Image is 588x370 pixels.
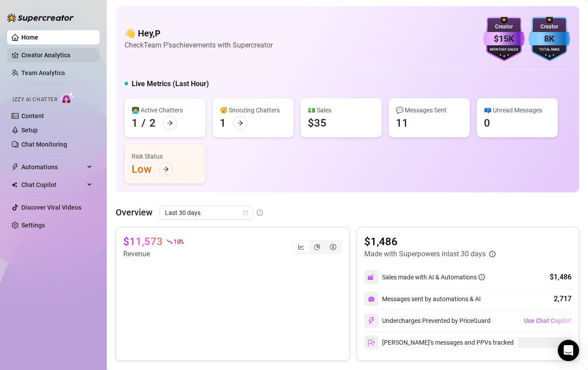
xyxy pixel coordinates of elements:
[173,237,184,246] span: 10 %
[21,160,85,174] span: Automations
[489,251,495,257] span: info-circle
[528,23,570,31] div: Creator
[21,127,38,134] a: Setup
[368,295,375,302] img: svg%3e
[364,249,486,259] article: Made with Superpowers in last 30 days
[21,48,93,62] a: Creator Analytics
[330,244,336,250] span: dollar-circle
[167,120,173,126] span: arrow-right
[364,292,481,306] div: Messages sent by automations & AI
[483,47,525,53] div: Monthly Sales
[12,182,17,188] img: Chat Copilot
[308,116,326,130] div: $35
[165,206,248,219] span: Last 30 days
[237,120,243,126] span: arrow-right
[528,47,570,53] div: Total Fans
[483,32,525,46] div: $15K
[220,116,226,130] div: 1
[21,222,45,229] a: Settings
[125,27,273,40] h4: 👋 Hey, P
[524,314,572,328] button: Use Chat Copilot
[314,244,320,250] span: pie-chart
[21,69,65,76] a: Team Analytics
[292,240,342,254] div: segmented control
[116,206,153,219] article: Overview
[12,95,57,104] span: Izzy AI Chatter
[149,116,156,130] div: 2
[132,116,138,130] div: 1
[479,274,485,280] span: info-circle
[21,141,67,148] a: Chat Monitoring
[308,105,375,115] div: 💵 Sales
[132,105,198,115] div: 👩‍💻 Active Chatters
[484,116,490,130] div: 0
[558,340,579,361] div: Open Intercom Messenger
[528,17,570,61] img: blue-badge-DgoSNQY1.svg
[528,32,570,46] div: 8K
[7,13,74,22] img: logo-BBDzfeDw.svg
[364,335,514,350] div: [PERSON_NAME]’s messages and PPVs tracked
[243,210,248,215] span: calendar
[21,34,38,41] a: Home
[483,23,525,31] div: Creator
[132,151,198,161] div: Risk Status
[123,249,184,259] article: Revenue
[21,204,81,211] a: Discover Viral Videos
[166,239,173,245] span: fall
[483,17,525,61] img: purple-badge-B9DA21FR.svg
[364,235,495,249] article: $1,486
[21,112,44,119] a: Content
[554,294,572,304] div: 2,717
[524,317,571,324] span: Use Chat Copilot
[21,178,85,192] span: Chat Copilot
[163,166,169,172] span: arrow-right
[132,79,209,89] h5: Live Metrics (Last Hour)
[367,338,375,346] img: svg%3e
[550,272,572,282] div: $1,486
[123,235,163,249] article: $11,573
[364,314,491,328] div: Undercharges Prevented by PriceGuard
[382,272,485,282] div: Sales made with AI & Automations
[396,105,463,115] div: 💬 Messages Sent
[367,317,375,325] img: svg%3e
[257,210,263,216] span: info-circle
[220,105,286,115] div: 😴 Snoozing Chatters
[12,163,19,171] span: thunderbolt
[125,40,273,51] article: Check Team P's achievements with Supercreator
[61,92,75,105] img: AI Chatter
[396,116,408,130] div: 11
[367,273,375,281] img: svg%3e
[298,244,304,250] span: line-chart
[484,105,551,115] div: 📪 Unread Messages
